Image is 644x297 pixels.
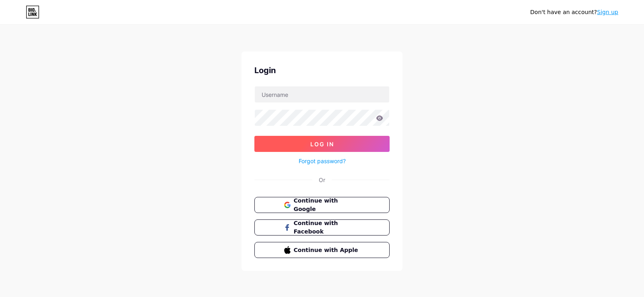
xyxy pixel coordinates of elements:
button: Continue with Google [254,197,390,213]
div: Don't have an account? [530,8,618,16]
button: Continue with Apple [254,242,390,258]
span: Continue with Google [294,197,360,213]
span: Log In [310,141,334,147]
a: Forgot password? [299,157,346,165]
div: Or [319,176,325,184]
a: Sign up [597,9,618,15]
span: Continue with Facebook [294,219,360,236]
input: Username [255,86,389,102]
div: Login [254,64,390,76]
button: Continue with Facebook [254,219,390,236]
button: Log In [254,136,390,152]
span: Continue with Apple [294,246,360,254]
